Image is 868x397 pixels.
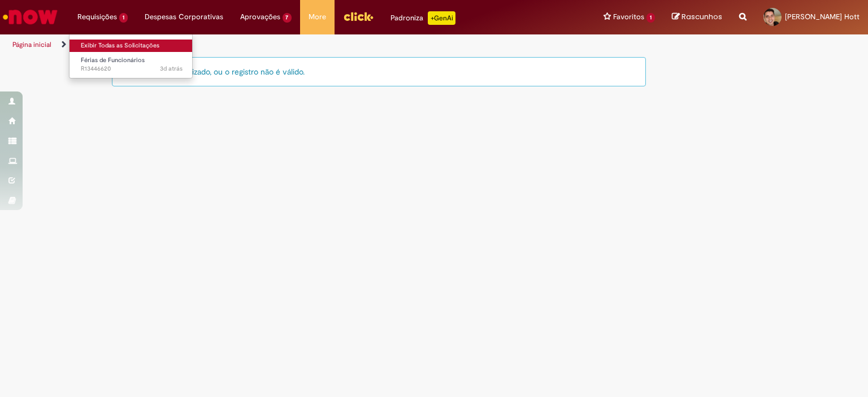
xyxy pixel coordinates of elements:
[12,40,51,49] a: Página inicial
[343,8,374,25] img: click_logo_yellow_360x200.png
[70,40,194,52] a: Exibir Todas as Solicitações
[160,64,183,73] time: 26/08/2025 08:16:26
[145,11,223,23] span: Despesas Corporativas
[240,11,280,23] span: Aprovações
[682,11,722,22] span: Rascunhos
[646,13,655,23] span: 1
[428,11,455,25] p: +GenAi
[8,34,570,55] ul: Trilhas de página
[309,11,326,23] span: More
[77,11,117,23] span: Requisições
[81,64,183,73] span: R13446620
[112,57,646,86] div: Você está não autorizado, ou o registro não é válido.
[81,56,145,64] span: Férias de Funcionários
[119,13,128,23] span: 1
[160,64,183,73] span: 3d atrás
[785,12,860,21] span: [PERSON_NAME] Hott
[283,13,292,23] span: 7
[70,54,194,75] a: Aberto R13446620 : Férias de Funcionários
[1,6,59,28] img: ServiceNow
[390,11,455,25] div: Padroniza
[69,34,193,78] ul: Requisições
[672,12,722,23] a: Rascunhos
[613,11,644,23] span: Favoritos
